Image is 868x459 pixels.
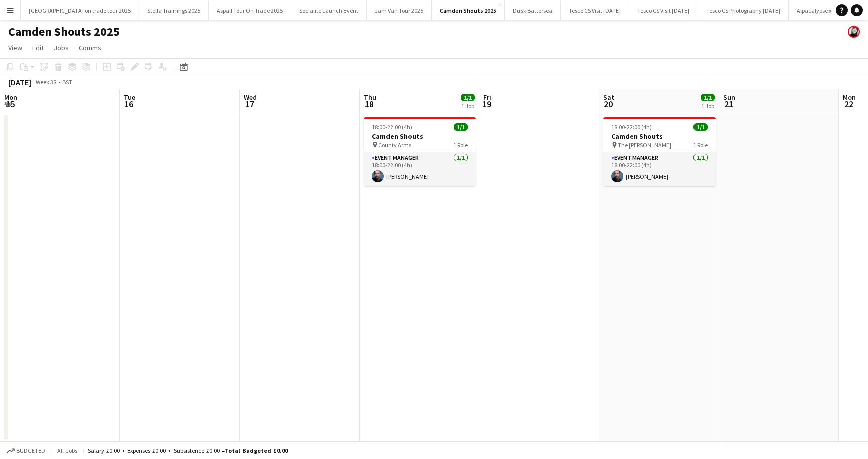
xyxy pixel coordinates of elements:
span: 15 [3,98,17,110]
span: 1/1 [454,123,468,131]
button: [GEOGRAPHIC_DATA] on trade tour 2025 [21,1,139,20]
div: BST [62,78,72,86]
a: Jobs [50,41,73,54]
span: Sat [603,93,614,102]
span: 1 Role [453,141,468,149]
span: 18:00-22:00 (4h) [611,123,652,131]
span: Thu [364,93,376,102]
app-card-role: Event Manager1/118:00-22:00 (4h)[PERSON_NAME] [364,152,476,186]
span: Wed [244,93,257,102]
span: 1/1 [461,94,475,101]
span: 18:00-22:00 (4h) [372,123,412,131]
span: Total Budgeted £0.00 [225,447,288,454]
span: 21 [722,98,735,110]
span: Week 38 [33,78,58,86]
button: Tesco CS Visit [DATE] [629,1,698,20]
app-job-card: 18:00-22:00 (4h)1/1Camden Shouts The [PERSON_NAME]1 RoleEvent Manager1/118:00-22:00 (4h)[PERSON_N... [603,117,716,186]
div: Salary £0.00 + Expenses £0.00 + Subsistence £0.00 = [88,447,288,454]
a: View [4,41,26,54]
div: [DATE] [8,77,31,87]
span: Fri [483,93,491,102]
a: Comms [75,41,105,54]
div: 1 Job [461,102,474,110]
span: Mon [4,93,17,102]
span: The [PERSON_NAME] [618,141,671,149]
span: 16 [122,98,135,110]
span: Comms [79,43,101,52]
button: Jam Van Tour 2025 [367,1,432,20]
span: Budgeted [16,447,45,454]
h3: Camden Shouts [603,132,716,141]
span: 1 Role [693,141,708,149]
h1: Camden Shouts 2025 [8,24,120,39]
button: Tesco CS Visit [DATE] [561,1,629,20]
span: View [8,43,22,52]
span: 20 [602,98,614,110]
h3: Camden Shouts [364,132,476,141]
div: 1 Job [701,102,714,110]
app-card-role: Event Manager1/118:00-22:00 (4h)[PERSON_NAME] [603,152,716,186]
app-job-card: 18:00-22:00 (4h)1/1Camden Shouts County Arms1 RoleEvent Manager1/118:00-22:00 (4h)[PERSON_NAME] [364,117,476,186]
button: Camden Shouts 2025 [432,1,505,20]
span: 1/1 [701,94,715,101]
span: Tue [124,93,135,102]
span: 1/1 [693,123,708,131]
button: Socialite Launch Event [291,1,367,20]
span: All jobs [55,447,79,454]
span: 22 [841,98,856,110]
button: Stella Trainings 2025 [139,1,209,20]
span: Mon [843,93,856,102]
span: 18 [362,98,376,110]
span: County Arms [378,141,411,149]
span: 17 [242,98,257,110]
button: Budgeted [5,445,47,456]
a: Edit [28,41,48,54]
span: Jobs [54,43,69,52]
app-user-avatar: Janeann Ferguson [848,26,860,38]
span: 19 [482,98,491,110]
span: Sun [723,93,735,102]
button: Dusk Battersea [505,1,561,20]
button: Aspall Tour On Trade 2025 [209,1,291,20]
button: Tesco CS Photography [DATE] [698,1,789,20]
span: Edit [32,43,44,52]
